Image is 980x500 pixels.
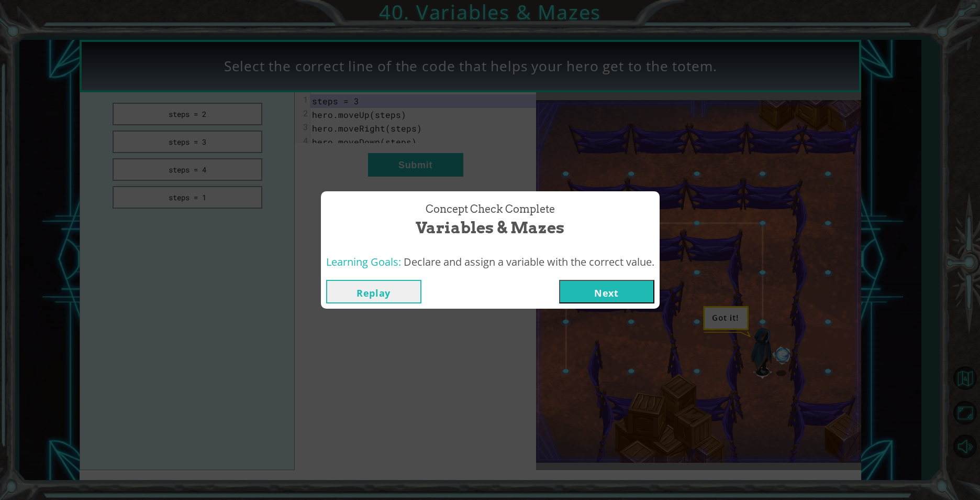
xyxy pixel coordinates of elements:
button: Next [559,280,654,303]
span: Declare and assign a variable with the correct value. [404,255,654,269]
span: Concept Check Complete [426,202,555,217]
span: Variables & Mazes [416,216,564,239]
button: Replay [326,280,421,303]
span: Learning Goals: [326,255,401,269]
